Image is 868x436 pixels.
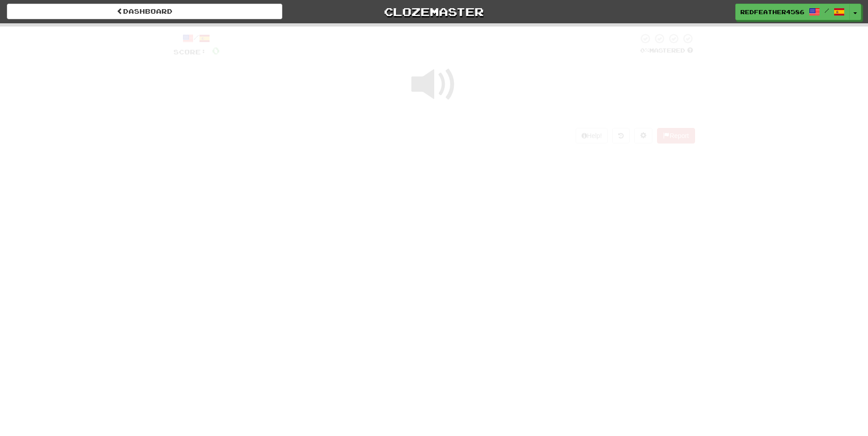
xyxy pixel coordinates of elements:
[275,24,282,35] span: 0
[173,33,220,44] div: /
[586,26,618,35] span: To go
[470,24,478,35] span: 0
[212,45,220,56] span: 0
[657,128,695,144] button: Report
[740,8,804,16] span: RedFeather4586
[173,48,206,56] span: Score:
[638,47,695,55] div: Mastered
[576,128,608,144] button: Help!
[296,4,571,20] a: Clozemaster
[825,7,829,14] span: /
[640,24,656,35] span: 10
[207,26,252,35] span: Correct
[7,4,282,19] a: Dashboard
[735,4,850,20] a: RedFeather4586 /
[612,128,630,144] button: Round history (alt+y)
[640,47,649,54] span: 0 %
[390,26,447,35] span: Incorrect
